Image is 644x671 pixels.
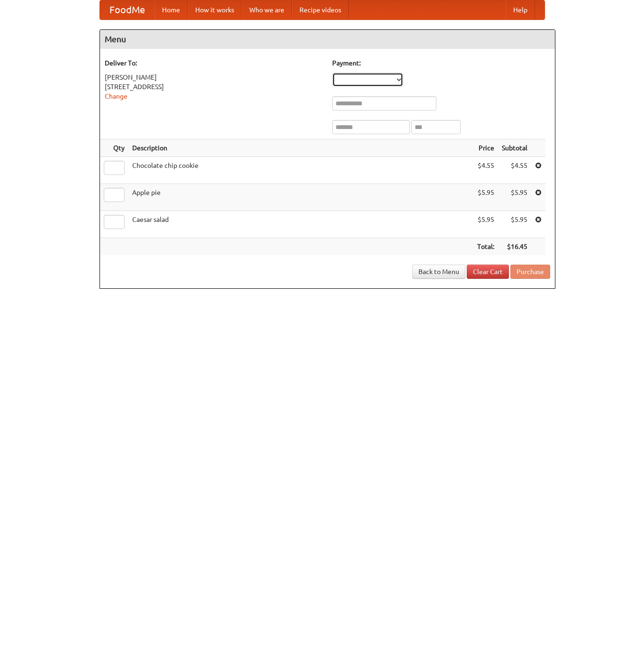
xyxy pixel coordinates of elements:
a: How it works [188,0,242,19]
td: $4.55 [498,157,531,184]
a: Who we are [242,0,292,19]
button: Purchase [510,265,550,279]
td: Caesar salad [128,211,473,238]
th: $16.45 [498,238,531,256]
h5: Deliver To: [105,58,323,68]
td: $5.95 [473,184,498,211]
a: Change [105,92,127,100]
h4: Menu [100,30,555,49]
a: FoodMe [100,0,154,19]
th: Qty [100,139,128,157]
h5: Payment: [332,58,550,68]
div: [PERSON_NAME] [105,73,323,82]
a: Recipe videos [292,0,349,19]
th: Price [473,139,498,157]
td: Apple pie [128,184,473,211]
td: $5.95 [473,211,498,238]
th: Total: [473,238,498,256]
th: Description [128,139,473,157]
a: Clear Cart [467,265,509,279]
a: Help [506,0,535,19]
td: $5.95 [498,184,531,211]
a: Back to Menu [412,265,465,279]
td: $5.95 [498,211,531,238]
div: [STREET_ADDRESS] [105,82,323,92]
th: Subtotal [498,139,531,157]
td: Chocolate chip cookie [128,157,473,184]
td: $4.55 [473,157,498,184]
a: Home [154,0,188,19]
